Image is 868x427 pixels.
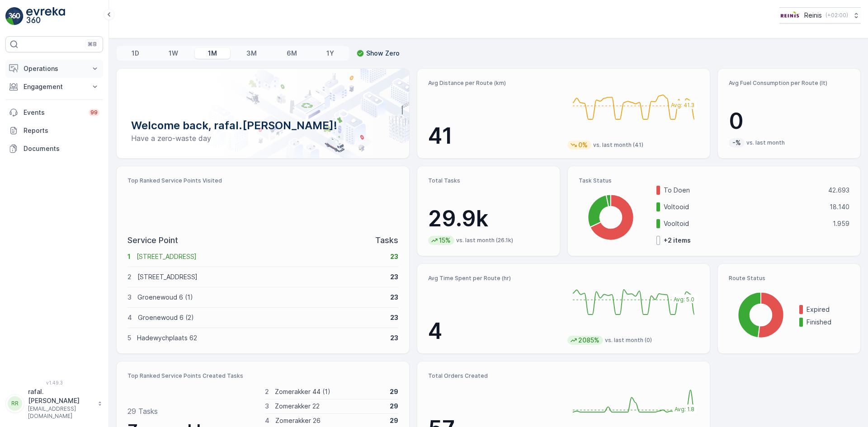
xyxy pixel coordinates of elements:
[137,293,384,302] p: Groenewoud 6 (1)
[88,41,97,48] p: ⌘B
[326,49,334,58] p: 1Y
[826,12,848,19] p: ( +02:00 )
[138,313,384,322] p: Groenewoud 6 (2)
[664,186,822,195] p: To Doen
[131,118,395,133] p: Welcome back, rafal.[PERSON_NAME]!
[729,80,849,87] p: Avg Fuel Consumption per Route (lt)
[137,252,384,261] p: [STREET_ADDRESS]
[5,140,103,158] a: Documents
[828,186,849,195] p: 42.693
[390,293,398,302] p: 23
[390,252,398,261] p: 23
[127,333,131,343] p: 5
[5,380,103,385] span: v 1.49.3
[5,78,103,96] button: Engagement
[132,49,139,58] p: 1D
[577,141,589,150] p: 0%
[366,49,400,58] p: Show Zero
[375,234,398,247] p: Tasks
[438,236,452,245] p: 15%
[127,252,131,261] p: 1
[746,139,785,146] p: vs. last month
[390,387,398,396] p: 29
[137,333,384,343] p: Hadewychplaats 62
[428,177,549,184] p: Total Tasks
[428,318,560,345] p: 4
[137,272,384,282] p: [STREET_ADDRESS]
[833,219,849,228] p: 1.959
[428,372,560,380] p: Total Orders Created
[127,234,178,247] p: Service Point
[5,103,103,122] a: Events99
[28,387,93,405] p: rafal.[PERSON_NAME]
[275,387,384,396] p: Zomerakker 44 (1)
[24,108,83,117] p: Events
[577,336,600,345] p: 2085%
[265,402,269,411] p: 3
[731,138,742,147] p: -%
[169,49,178,58] p: 1W
[5,122,103,140] a: Reports
[127,372,398,380] p: Top Ranked Service Points Created Tasks
[127,406,158,417] p: 29 Tasks
[24,82,85,91] p: Engagement
[246,49,257,58] p: 3M
[664,202,824,211] p: Voltooid
[593,141,643,149] p: vs. last month (41)
[265,387,269,396] p: 2
[26,7,65,25] img: logo_light-DOdMpM7g.png
[428,275,560,282] p: Avg Time Spent per Route (hr)
[127,293,132,302] p: 3
[779,7,861,23] button: Reinis(+02:00)
[275,402,384,411] p: Zomerakker 22
[729,108,849,135] p: 0
[5,60,103,78] button: Operations
[807,305,849,314] p: Expired
[579,177,849,184] p: Task Status
[390,272,398,282] p: 23
[287,49,297,58] p: 6M
[24,64,85,73] p: Operations
[390,313,398,322] p: 23
[5,387,103,420] button: RRrafal.[PERSON_NAME][EMAIL_ADDRESS][DOMAIN_NAME]
[90,109,98,116] p: 99
[605,337,652,344] p: vs. last month (0)
[428,80,560,87] p: Avg Distance per Route (km)
[28,405,93,420] p: [EMAIL_ADDRESS][DOMAIN_NAME]
[24,126,99,135] p: Reports
[807,318,849,327] p: Finished
[729,275,849,282] p: Route Status
[8,396,22,411] div: RR
[428,205,549,232] p: 29.9k
[804,11,822,20] p: Reinis
[390,402,398,411] p: 29
[5,7,24,25] img: logo
[127,272,132,282] p: 2
[127,177,398,184] p: Top Ranked Service Points Visited
[275,416,384,425] p: Zomerakker 26
[830,202,849,211] p: 18.140
[390,333,398,343] p: 23
[208,49,217,58] p: 1M
[664,219,827,228] p: Vooltoid
[428,122,560,150] p: 41
[265,416,269,425] p: 4
[131,133,395,144] p: Have a zero-waste day
[24,144,99,153] p: Documents
[127,313,132,322] p: 4
[779,10,801,20] img: Reinis-Logo-Vrijstaand_Tekengebied-1-copy2_aBO4n7j.png
[664,236,691,245] p: + 2 items
[390,416,398,425] p: 29
[456,237,513,244] p: vs. last month (26.1k)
